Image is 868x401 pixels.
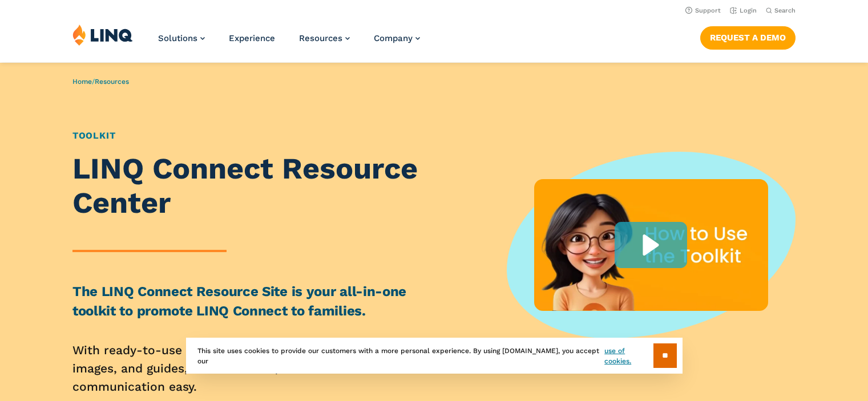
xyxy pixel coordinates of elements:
[158,33,205,43] a: Solutions
[72,341,423,396] p: With ready-to-use emails, newsletters, phone scripts, images, and guides, it makes clear, consist...
[685,7,721,14] a: Support
[700,26,796,49] a: Request a Demo
[604,346,653,366] a: use of cookies.
[158,24,420,62] nav: Primary Navigation
[72,78,129,86] span: /
[72,130,116,141] a: Toolkit
[229,33,275,43] a: Experience
[700,24,796,49] nav: Button Navigation
[299,33,350,43] a: Resources
[299,33,342,43] span: Resources
[766,6,796,15] button: Open Search Bar
[95,78,129,86] a: Resources
[72,78,92,86] a: Home
[186,338,683,374] div: This site uses cookies to provide our customers with a more personal experience. By using [DOMAIN...
[158,33,197,43] span: Solutions
[72,24,133,46] img: LINQ | K‑12 Software
[374,33,413,43] span: Company
[374,33,420,43] a: Company
[72,152,423,220] h1: LINQ Connect Resource Center
[72,283,406,319] strong: The LINQ Connect Resource Site is your all-in-one toolkit to promote LINQ Connect to families.
[730,7,757,14] a: Login
[615,222,687,268] div: Play
[774,7,796,14] span: Search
